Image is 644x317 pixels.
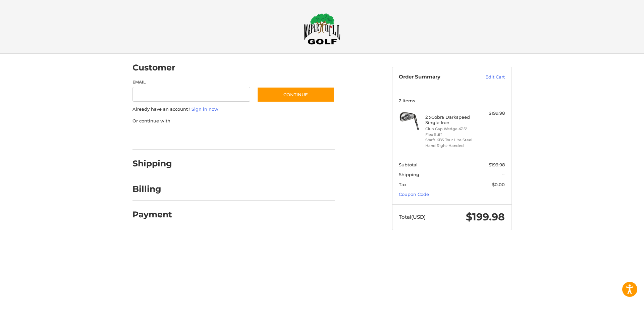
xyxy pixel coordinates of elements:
[399,162,418,167] span: Subtotal
[132,209,172,220] h2: Payment
[132,106,335,113] p: Already have an account?
[399,214,426,220] span: Total (USD)
[399,74,471,81] h3: Order Summary
[489,162,505,167] span: $199.98
[399,98,505,103] h3: 2 Items
[257,87,335,102] button: Continue
[130,131,180,143] iframe: PayPal-paypal
[132,184,172,194] h2: Billing
[425,143,477,149] li: Hand Right-Handed
[399,192,429,197] a: Coupon Code
[471,74,505,81] a: Edit Cart
[132,62,175,73] h2: Customer
[466,211,505,223] span: $199.98
[399,172,419,177] span: Shipping
[132,79,251,85] label: Email
[187,131,237,143] iframe: PayPal-paylater
[425,126,477,132] li: Club Gap Wedge 47.5°
[192,106,218,112] a: Sign in now
[425,137,477,143] li: Shaft KBS Tour Lite Steel
[501,172,505,177] span: --
[478,110,505,117] div: $199.98
[425,114,477,125] h4: 2 x Cobra Darkspeed Single Iron
[399,182,407,187] span: Tax
[132,118,335,124] p: Or continue with
[425,132,477,138] li: Flex Stiff
[304,13,340,45] img: Maple Hill Golf
[132,158,172,169] h2: Shipping
[244,131,294,143] iframe: PayPal-venmo
[492,182,505,187] span: $0.00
